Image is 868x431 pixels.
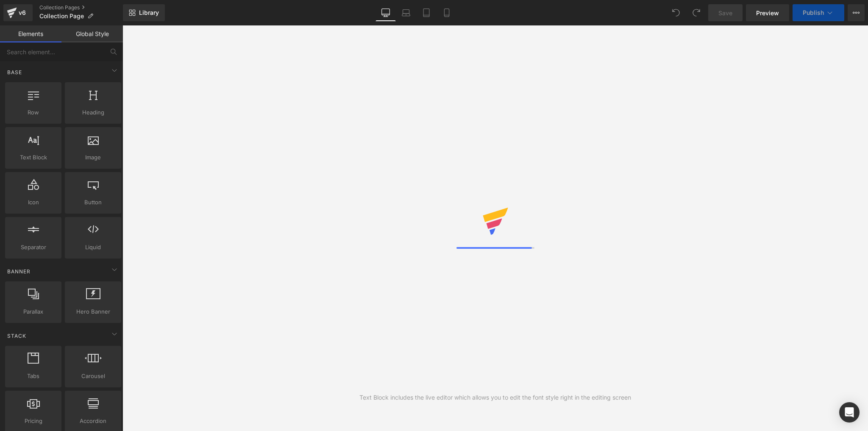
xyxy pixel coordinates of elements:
[756,8,779,17] span: Preview
[803,9,824,16] span: Publish
[359,393,631,402] div: Text Block includes the live editor which allows you to edit the font style right in the editing ...
[67,198,119,207] span: Button
[8,307,59,316] span: Parallax
[67,108,119,117] span: Heading
[376,4,396,21] a: Desktop
[793,4,844,21] button: Publish
[39,13,84,19] span: Collection Page
[67,243,119,252] span: Liquid
[437,4,457,21] a: Mobile
[8,153,59,162] span: Text Block
[746,4,789,21] a: Preview
[17,7,28,18] div: v6
[688,4,705,21] button: Redo
[6,68,23,76] span: Base
[67,417,119,425] span: Accordion
[839,402,860,423] div: Open Intercom Messenger
[8,372,59,381] span: Tabs
[39,4,123,11] a: Collection Pages
[718,8,732,17] span: Save
[139,9,159,17] span: Library
[848,4,865,21] button: More
[67,307,119,316] span: Hero Banner
[6,267,31,275] span: Banner
[416,4,437,21] a: Tablet
[3,4,33,21] a: v6
[61,25,123,42] a: Global Style
[67,372,119,381] span: Carousel
[8,198,59,207] span: Icon
[123,4,165,21] a: New Library
[8,108,59,117] span: Row
[8,417,59,425] span: Pricing
[668,4,684,21] button: Undo
[8,243,59,252] span: Separator
[6,332,27,340] span: Stack
[396,4,416,21] a: Laptop
[67,153,119,162] span: Image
